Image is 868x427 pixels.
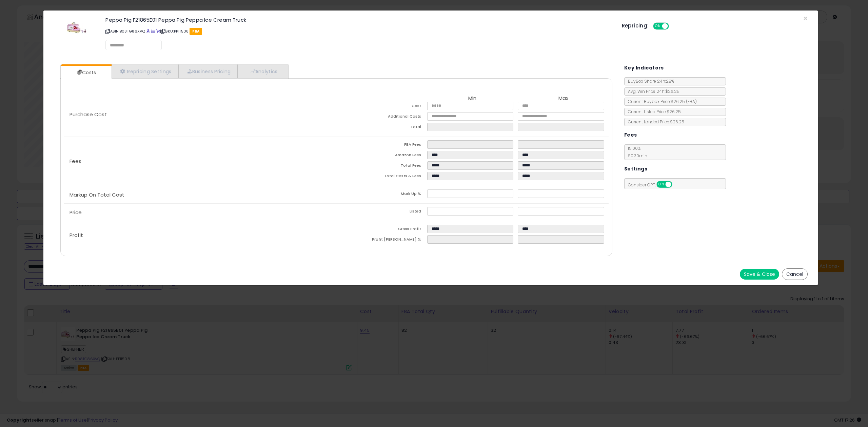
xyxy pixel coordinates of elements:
h5: Repricing: [622,23,649,28]
td: Profit [PERSON_NAME] % [336,235,427,246]
td: Total [336,123,427,133]
h5: Settings [624,165,647,173]
a: Analytics [238,64,288,78]
span: Current Landed Price: $26.25 [625,119,684,125]
h3: Peppa Pig F21865E01 Peppa Pig Peppa Ice Cream Truck [105,17,611,22]
button: Cancel [782,268,808,280]
td: Cost [336,102,427,112]
td: Total Costs & Fees [336,172,427,182]
span: Consider CPT: [625,182,681,188]
span: Current Listed Price: $26.25 [625,109,681,115]
span: $26.25 [671,99,697,104]
img: 41HV27X48HL._SL60_.jpg [67,17,87,38]
a: Your listing only [156,28,160,34]
span: ( FBA ) [686,99,697,104]
td: FBA Fees [336,140,427,151]
td: Mark Up % [336,189,427,200]
button: Save & Close [740,269,779,280]
p: ASIN: B08TG86XVQ | SKU: PP11508 [105,26,611,37]
a: All offer listings [151,28,155,34]
p: Markup On Total Cost [64,192,336,198]
span: $0.30 min [625,153,647,159]
th: Min [427,96,518,102]
td: Additional Costs [336,112,427,123]
h5: Key Indicators [624,64,664,72]
span: OFF [668,23,678,29]
a: BuyBox page [146,28,150,34]
p: Profit [64,232,336,238]
a: Costs [61,66,111,79]
span: Avg. Win Price 24h: $26.25 [625,88,679,94]
a: Repricing Settings [112,64,179,78]
td: Gross Profit [336,225,427,235]
span: ON [654,23,662,29]
span: BuyBox Share 24h: 28% [625,78,674,84]
td: Listed [336,207,427,218]
th: Max [518,96,609,102]
span: × [803,14,808,23]
p: Purchase Cost [64,112,336,117]
span: Current Buybox Price: [625,99,697,104]
a: Business Pricing [179,64,238,78]
span: FBA [190,28,202,35]
p: Price [64,210,336,215]
span: 15.00 % [625,145,647,159]
td: Total Fees [336,161,427,172]
span: OFF [671,182,682,187]
p: Fees [64,159,336,164]
td: Amazon Fees [336,151,427,161]
h5: Fees [624,131,637,139]
span: ON [657,182,666,187]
